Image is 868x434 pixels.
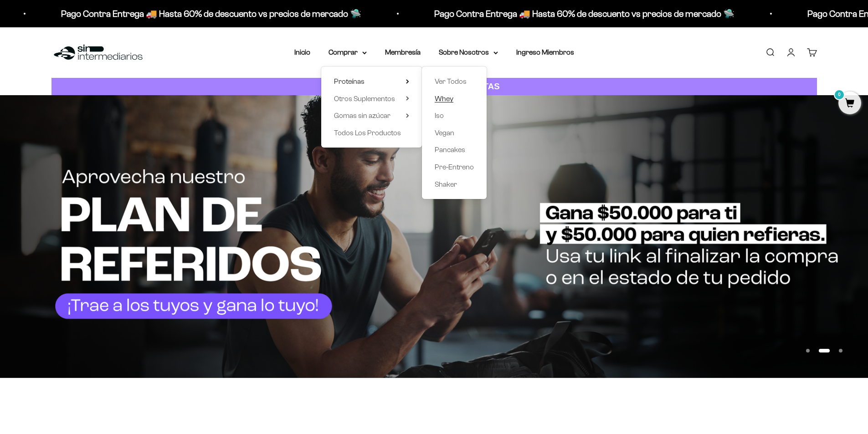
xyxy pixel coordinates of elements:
[435,146,465,153] span: Pancakes
[329,46,367,58] summary: Comprar
[334,76,409,87] summary: Proteínas
[334,77,365,85] span: Proteínas
[435,76,474,87] a: Ver Todos
[516,48,574,56] a: Ingreso Miembros
[334,93,409,105] summary: Otros Suplementos
[435,180,457,188] span: Shaker
[435,112,444,119] span: Iso
[334,95,395,102] span: Otros Suplementos
[435,161,474,173] a: Pre-Entreno
[334,110,409,122] summary: Gomas sin azúcar
[370,6,670,21] p: Pago Contra Entrega 🚚 Hasta 60% de descuento vs precios de mercado 🛸
[435,93,474,105] a: Whey
[334,129,401,137] span: Todos Los Productos
[834,89,845,100] mark: 0
[439,46,498,58] summary: Sobre Nosotros
[435,144,474,156] a: Pancakes
[385,48,421,56] a: Membresía
[435,163,474,171] span: Pre-Entreno
[51,78,817,96] a: CUANTA PROTEÍNA NECESITAS
[435,77,467,85] span: Ver Todos
[435,95,453,102] span: Whey
[334,127,409,139] a: Todos Los Productos
[435,110,474,122] a: Iso
[435,129,454,137] span: Vegan
[838,99,861,109] a: 0
[435,127,474,139] a: Vegan
[435,179,474,190] a: Shaker
[334,112,390,119] span: Gomas sin azúcar
[294,48,310,56] a: Inicio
